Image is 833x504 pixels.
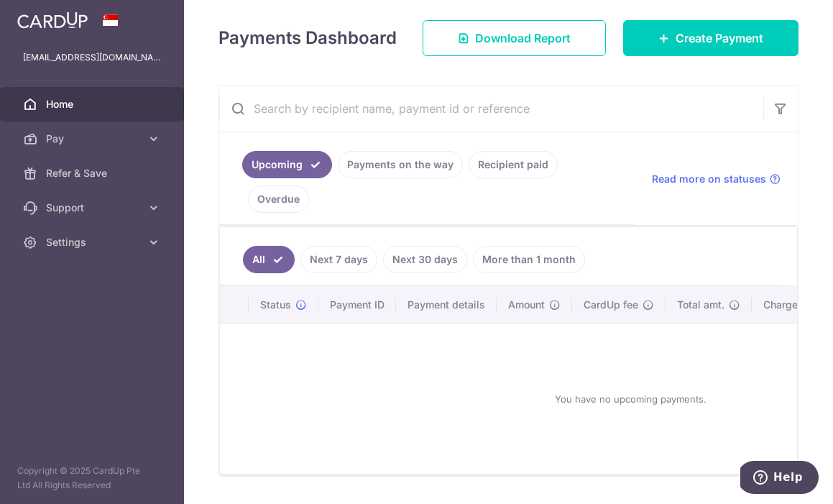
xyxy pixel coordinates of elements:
a: Upcoming [242,151,332,178]
img: CardUp [17,12,88,29]
span: Status [260,298,291,312]
span: Create Payment [676,29,763,47]
a: Recipient paid [469,151,558,178]
a: Next 7 days [300,246,377,273]
span: Charge date [763,298,822,312]
span: Pay [46,132,141,146]
span: Support [46,201,141,215]
a: Next 30 days [383,246,467,273]
span: Settings [46,235,141,249]
a: Create Payment [623,20,799,56]
span: Download Report [475,29,571,47]
span: CardUp fee [584,298,638,312]
th: Payment ID [318,286,396,324]
p: [EMAIL_ADDRESS][DOMAIN_NAME] [23,50,161,65]
span: Read more on statuses [652,172,766,186]
span: Amount [508,298,545,312]
iframe: Opens a widget where you can find more information [740,461,819,497]
span: Total amt. [677,298,724,312]
a: Read more on statuses [652,172,781,186]
h4: Payments Dashboard [218,25,397,51]
input: Search by recipient name, payment id or reference [219,86,763,132]
a: More than 1 month [473,246,585,273]
th: Payment details [396,286,497,324]
span: Home [46,97,141,111]
a: Download Report [423,20,606,56]
a: Payments on the way [338,151,463,178]
a: Overdue [248,185,309,213]
span: Refer & Save [46,166,141,180]
a: All [243,246,295,273]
